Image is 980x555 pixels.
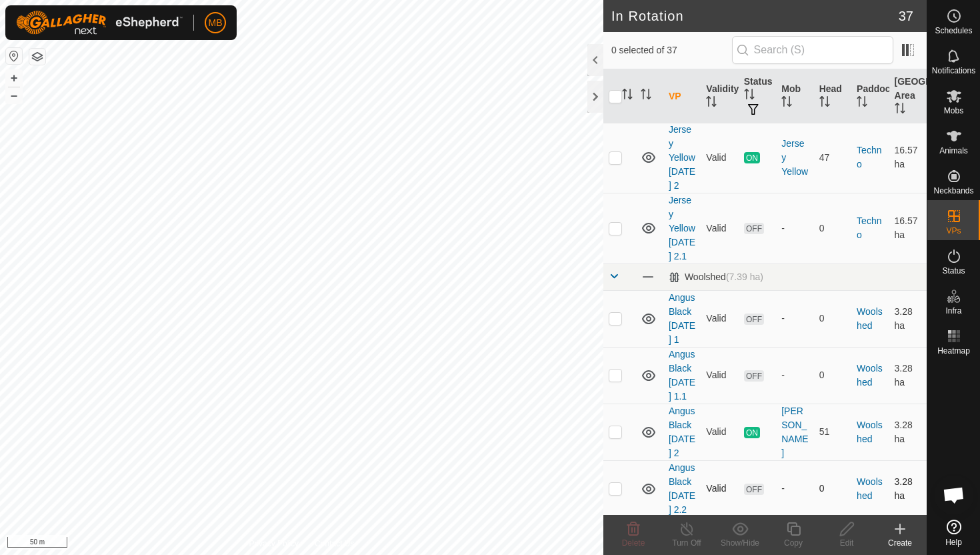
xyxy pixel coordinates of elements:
span: ON [744,427,760,438]
p-sorticon: Activate to sort [819,98,830,109]
span: OFF [744,370,764,382]
th: [GEOGRAPHIC_DATA] Area [889,69,927,124]
td: 0 [814,460,851,517]
a: Jersey Yellow [DATE] 2 [669,124,695,191]
p-sorticon: Activate to sort [744,91,755,101]
span: VPs [946,227,961,235]
button: Reset Map [6,48,22,64]
span: Mobs [944,107,963,115]
td: 3.28 ha [889,460,927,517]
span: (7.39 ha) [726,271,763,282]
td: 0 [814,290,851,347]
span: Animals [939,147,968,155]
p-sorticon: Activate to sort [857,98,867,109]
div: Copy [767,537,820,549]
span: 37 [899,6,913,26]
a: Privacy Policy [249,538,299,550]
td: 0 [814,193,851,263]
a: Woolshed [857,420,883,444]
a: Angus Black [DATE] 1 [669,292,695,345]
a: Contact Us [315,538,354,550]
span: Help [945,538,962,546]
div: [PERSON_NAME] [781,404,808,460]
a: Angus Black [DATE] 2 [669,406,695,458]
span: Neckbands [933,187,973,195]
span: Notifications [932,67,975,75]
input: Search (S) [732,36,893,64]
a: Techno [857,145,881,169]
span: MB [209,16,223,30]
p-sorticon: Activate to sort [641,91,651,101]
td: Valid [701,460,738,517]
div: Create [873,537,927,549]
a: Angus Black [DATE] 1.1 [669,349,695,402]
button: Map Layers [29,49,45,65]
a: Angus Black [DATE] 2.2 [669,462,695,515]
td: 3.28 ha [889,347,927,404]
span: Schedules [935,27,972,35]
th: Head [814,69,851,124]
div: Edit [820,537,873,549]
a: Woolshed [857,476,883,501]
span: Delete [622,538,645,548]
td: Valid [701,122,738,193]
th: VP [663,69,701,124]
div: Turn Off [660,537,713,549]
span: OFF [744,314,764,325]
span: OFF [744,223,764,234]
span: Infra [945,307,961,315]
div: - [781,221,808,235]
div: Jersey Yellow [781,137,808,179]
td: 0 [814,347,851,404]
span: 0 selected of 37 [611,43,732,57]
td: 47 [814,122,851,193]
td: 16.57 ha [889,193,927,263]
td: Valid [701,404,738,460]
a: Help [927,514,980,552]
span: Heatmap [937,347,970,355]
td: 16.57 ha [889,122,927,193]
p-sorticon: Activate to sort [781,98,792,109]
td: Valid [701,347,738,404]
img: Gallagher Logo [16,11,183,35]
td: 51 [814,404,851,460]
a: Woolshed [857,363,883,388]
button: + [6,70,22,86]
th: Paddock [851,69,889,124]
span: OFF [744,484,764,495]
button: – [6,87,22,103]
td: 3.28 ha [889,290,927,347]
a: Jersey Yellow [DATE] 2.1 [669,195,695,261]
span: Status [942,267,965,275]
th: Mob [776,69,813,124]
td: Valid [701,290,738,347]
div: - [781,312,808,326]
a: Open chat [934,475,974,515]
div: Show/Hide [713,537,767,549]
span: ON [744,152,760,163]
h2: In Rotation [611,8,899,24]
a: Woolshed [857,306,883,331]
th: Validity [701,69,738,124]
div: - [781,368,808,382]
a: Techno [857,215,881,240]
div: - [781,482,808,496]
p-sorticon: Activate to sort [706,98,717,109]
p-sorticon: Activate to sort [895,105,905,115]
td: Valid [701,193,738,263]
td: 3.28 ha [889,404,927,460]
th: Status [739,69,776,124]
p-sorticon: Activate to sort [622,91,633,101]
div: Woolshed [669,271,763,283]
